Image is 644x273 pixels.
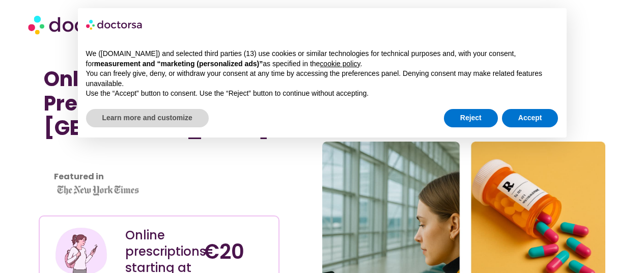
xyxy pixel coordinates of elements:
[444,109,498,127] button: Reject
[86,89,558,99] p: Use the “Accept” button to consent. Use the “Reject” button to continue without accepting.
[320,60,360,68] a: cookie policy
[44,150,197,162] iframe: Customer reviews powered by Trustpilot
[502,109,558,127] button: Accept
[94,60,263,68] strong: measurement and “marketing (personalized ads)”
[86,69,558,89] p: You can freely give, deny, or withdraw your consent at any time by accessing the preferences pane...
[44,67,274,140] h1: Online Doctor Prescription in [GEOGRAPHIC_DATA]
[86,49,558,69] p: We ([DOMAIN_NAME]) and selected third parties (13) use cookies or similar technologies for techni...
[86,16,143,33] img: logo
[86,109,209,127] button: Learn more and customize
[44,162,274,175] iframe: Customer reviews powered by Trustpilot
[54,171,104,182] strong: Featured in
[203,239,271,264] h4: €20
